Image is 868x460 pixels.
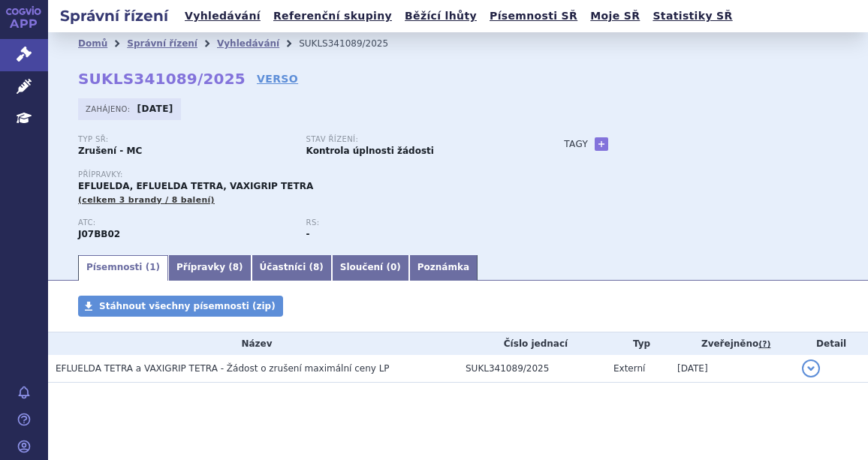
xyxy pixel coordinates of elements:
th: Typ [606,332,670,355]
strong: CHŘIPKA, INAKTIVOVANÁ VAKCÍNA, ŠTĚPENÝ VIRUS NEBO POVRCHOVÝ ANTIGEN [78,229,120,239]
a: Přípravky (8) [168,255,252,281]
p: RS: [306,218,520,227]
p: Typ SŘ: [78,135,291,144]
li: SUKLS341089/2025 [299,32,408,55]
span: EFLUELDA, EFLUELDA TETRA, VAXIGRIP TETRA [78,181,313,191]
span: 8 [233,262,239,272]
a: VERSO [257,71,298,86]
th: Název [48,332,458,355]
a: Referenční skupiny [269,6,396,26]
a: Poznámka [409,255,478,281]
span: Externí [613,363,645,374]
span: 0 [390,262,396,272]
th: Zveřejněno [670,332,794,355]
a: Běžící lhůty [400,6,481,26]
a: Účastníci (8) [252,255,332,281]
th: Číslo jednací [458,332,606,355]
span: Zahájeno: [86,103,133,115]
p: Přípravky: [78,170,534,179]
span: Stáhnout všechny písemnosti (zip) [99,301,276,311]
a: Správní řízení [127,38,197,49]
p: Stav řízení: [306,135,520,144]
span: (celkem 3 brandy / 8 balení) [78,195,215,205]
span: 1 [149,262,155,272]
th: Detail [794,332,868,355]
h3: Tagy [564,135,588,153]
button: detail [802,359,820,377]
a: Statistiky SŘ [648,6,737,26]
strong: Zrušení - MC [78,146,142,156]
abbr: (?) [758,339,770,350]
a: Sloučení (0) [332,255,409,281]
a: Písemnosti SŘ [485,6,582,26]
strong: SUKLS341089/2025 [78,70,246,88]
a: Domů [78,38,107,49]
strong: - [306,229,310,239]
span: EFLUELDA TETRA a VAXIGRIP TETRA - Žádost o zrušení maximální ceny LP [56,363,390,374]
a: + [595,137,608,151]
a: Písemnosti (1) [78,255,168,281]
strong: Kontrola úplnosti žádosti [306,146,434,156]
p: ATC: [78,218,291,227]
a: Moje SŘ [586,6,644,26]
strong: [DATE] [137,104,173,114]
a: Vyhledávání [217,38,279,49]
td: SUKL341089/2025 [458,355,606,383]
a: Stáhnout všechny písemnosti (zip) [78,296,283,317]
span: 8 [313,262,319,272]
td: [DATE] [670,355,794,383]
a: Vyhledávání [180,6,265,26]
h2: Správní řízení [48,5,180,26]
